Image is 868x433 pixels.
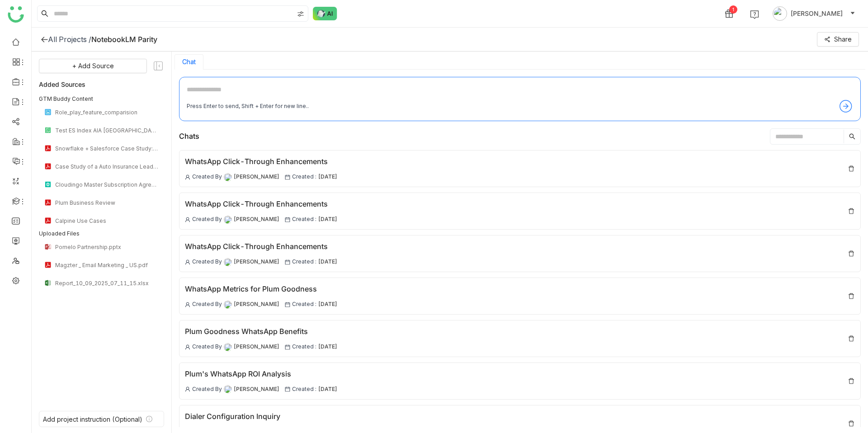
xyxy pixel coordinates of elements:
[313,7,337,20] img: ask-buddy-normal.svg
[224,258,232,266] img: 61307121755ca5673e314e4d
[44,163,52,170] img: pdf.svg
[848,165,855,172] img: delete.svg
[179,131,199,142] div: Chats
[224,173,232,181] img: 61307121755ca5673e314e4d
[55,109,159,116] div: Role_play_feature_comparision
[185,411,337,422] div: Dialer Configuration Inquiry
[55,145,159,152] div: Snowflake + Salesforce Case Study: Project
[848,250,855,257] img: delete.svg
[192,215,222,224] span: Created By
[791,9,843,19] span: [PERSON_NAME]
[44,145,52,152] img: pdf.svg
[55,163,159,170] div: Case Study of a Auto Insurance Leader: Project
[185,156,337,167] div: WhatsApp Click-Through Enhancements
[234,385,279,394] span: [PERSON_NAME]
[43,415,142,423] div: Add project instruction (Optional)
[182,58,196,66] button: Chat
[224,385,232,393] img: 61307121755ca5673e314e4d
[292,215,316,224] span: Created :
[55,262,159,268] div: Magzter _ Email Marketing _ US.pdf
[848,335,855,342] img: delete.svg
[224,301,232,309] img: 61307121755ca5673e314e4d
[834,34,852,44] span: Share
[292,258,316,266] span: Created :
[192,173,222,181] span: Created By
[185,198,337,210] div: WhatsApp Click-Through Enhancements
[44,261,52,268] img: pdf.svg
[773,6,787,21] img: avatar
[55,127,159,134] div: Test ES Index AIA [GEOGRAPHIC_DATA]
[292,385,316,394] span: Created :
[185,326,337,337] div: Plum Goodness WhatsApp Benefits
[318,385,337,394] span: [DATE]
[185,241,337,252] div: WhatsApp Click-Through Enhancements
[848,377,855,385] img: delete.svg
[55,217,159,224] div: Calpine Use Cases
[187,102,309,111] div: Press Enter to send, Shift + Enter for new line..
[771,6,857,21] button: [PERSON_NAME]
[848,420,855,427] img: delete.svg
[72,61,114,71] span: + Add Source
[44,217,52,224] img: pdf.svg
[192,300,222,309] span: Created By
[234,343,279,351] span: [PERSON_NAME]
[224,343,232,351] img: 61307121755ca5673e314e4d
[44,108,52,116] img: png.svg
[318,343,337,351] span: [DATE]
[55,199,159,206] div: Plum Business Review
[750,10,759,19] img: help.svg
[292,343,316,351] span: Created :
[318,215,337,224] span: [DATE]
[185,368,337,380] div: Plum's WhatsApp ROI Analysis
[44,199,52,206] img: pdf.svg
[318,258,337,266] span: [DATE]
[39,95,164,103] div: GTM Buddy Content
[848,292,855,300] img: delete.svg
[44,279,52,287] img: xlsx.svg
[55,280,159,287] div: Report_10_09_2025_07_11_15.xlsx
[192,258,222,266] span: Created By
[55,244,159,250] div: Pomelo Partnership.pptx
[234,258,279,266] span: [PERSON_NAME]
[729,5,737,14] div: 1
[185,283,337,295] div: WhatsApp Metrics for Plum Goodness
[192,343,222,351] span: Created By
[39,79,164,89] div: Added Sources
[39,59,147,73] button: + Add Source
[318,173,337,181] span: [DATE]
[292,173,316,181] span: Created :
[224,216,232,224] img: 61307121755ca5673e314e4d
[44,243,52,250] img: pptx.svg
[234,215,279,224] span: [PERSON_NAME]
[48,35,91,44] div: All Projects /
[39,230,164,238] div: Uploaded Files
[292,300,316,309] span: Created :
[192,385,222,394] span: Created By
[44,181,52,188] img: article.svg
[44,127,52,134] img: paper.svg
[318,300,337,309] span: [DATE]
[234,300,279,309] span: [PERSON_NAME]
[91,35,157,44] div: NotebookLM Parity
[848,207,855,215] img: delete.svg
[297,10,304,18] img: search-type.svg
[234,173,279,181] span: [PERSON_NAME]
[55,181,159,188] div: Cloudingo Master Subscription Agreement New
[817,32,859,47] button: Share
[8,6,24,23] img: logo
